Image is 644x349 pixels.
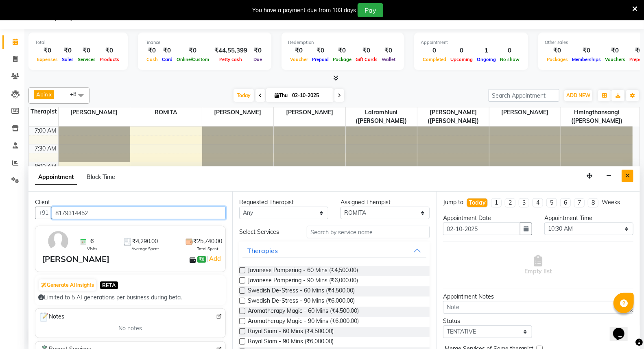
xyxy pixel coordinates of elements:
[603,46,627,55] div: ₹0
[242,243,426,258] button: Therapies
[603,57,627,62] span: Vouchers
[310,46,331,55] div: ₹0
[70,91,83,97] span: +8
[197,256,206,263] span: ₹0
[35,57,60,62] span: Expenses
[505,198,515,207] li: 2
[358,3,383,17] button: Pay
[39,312,64,323] span: Notes
[546,198,557,207] li: 5
[35,39,121,46] div: Total
[273,92,290,98] span: Thu
[525,255,552,276] span: Empty list
[564,90,592,101] button: ADD NEW
[33,127,58,135] div: 7:00 AM
[144,39,265,46] div: Finance
[144,46,160,55] div: ₹0
[417,107,489,126] span: [PERSON_NAME] ([PERSON_NAME])
[36,91,48,98] span: Abin
[341,198,430,207] div: Assigned Therapist
[421,46,448,55] div: 0
[248,266,358,276] span: Javanese Pampering - 60 Mins (₹4,500.00)
[60,57,76,62] span: Sales
[160,57,175,62] span: Card
[206,254,222,264] span: |
[218,57,245,62] span: Petty cash
[39,279,96,291] button: Generate AI Insights
[197,246,218,252] span: Total Spent
[560,198,571,207] li: 6
[251,46,265,55] div: ₹0
[570,57,603,62] span: Memberships
[35,46,60,55] div: ₹0
[421,57,448,62] span: Completed
[52,207,226,219] input: Search by Name/Mobile/Email/Code
[208,254,222,264] a: Add
[35,207,52,219] button: +91
[561,107,633,126] span: Hmingthansangi ([PERSON_NAME])
[566,92,590,98] span: ADD NEW
[211,46,251,55] div: ₹44,55,399
[33,144,58,153] div: 7:30 AM
[48,91,52,98] a: x
[544,214,633,222] div: Appointment Time
[448,57,475,62] span: Upcoming
[248,286,355,297] span: Swedish De-Stress - 60 Mins (₹4,500.00)
[307,226,430,238] input: Search by service name
[175,57,211,62] span: Online/Custom
[248,297,355,307] span: Swedish De-Stress - 90 Mins (₹6,000.00)
[290,89,330,102] input: 2025-10-02
[35,198,226,207] div: Client
[545,46,570,55] div: ₹0
[234,89,254,102] span: Today
[29,107,58,116] div: Therapist
[239,198,328,207] div: Requested Therapist
[491,198,502,207] li: 1
[498,57,522,62] span: No show
[448,46,475,55] div: 0
[443,198,463,207] div: Jump to
[130,107,202,118] span: ROMITA
[248,327,334,337] span: Royal Siam - 60 Mins (₹4,500.00)
[288,39,397,46] div: Redemption
[119,324,142,333] span: No notes
[288,57,310,62] span: Voucher
[59,107,130,118] span: [PERSON_NAME]
[175,46,211,55] div: ₹0
[610,316,636,341] iframe: chat widget
[193,237,222,246] span: ₹25,740.00
[380,57,397,62] span: Wallet
[489,107,561,118] span: [PERSON_NAME]
[202,107,274,118] span: [PERSON_NAME]
[60,46,76,55] div: ₹0
[310,57,331,62] span: Prepaid
[248,337,334,347] span: Royal Siam - 90 Mins (₹6,000.00)
[533,198,543,207] li: 4
[35,170,77,185] span: Appointment
[38,293,223,302] div: Limited to 5 AI generations per business during beta.
[233,228,301,236] div: Select Services
[519,198,529,207] li: 3
[46,229,70,253] img: avatar
[247,246,278,255] div: Therapies
[98,57,121,62] span: Products
[574,198,585,207] li: 7
[87,246,97,252] span: Visits
[545,57,570,62] span: Packages
[380,46,397,55] div: ₹0
[443,222,520,235] input: yyyy-mm-dd
[588,198,598,207] li: 8
[131,246,159,252] span: Average Spent
[498,46,522,55] div: 0
[443,317,532,325] div: Status
[91,237,94,246] span: 6
[133,237,158,246] span: ₹4,290.00
[475,57,498,62] span: Ongoing
[98,46,121,55] div: ₹0
[475,46,498,55] div: 1
[76,46,98,55] div: ₹0
[331,46,354,55] div: ₹0
[42,253,109,265] div: [PERSON_NAME]
[421,39,522,46] div: Appointment
[354,46,380,55] div: ₹0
